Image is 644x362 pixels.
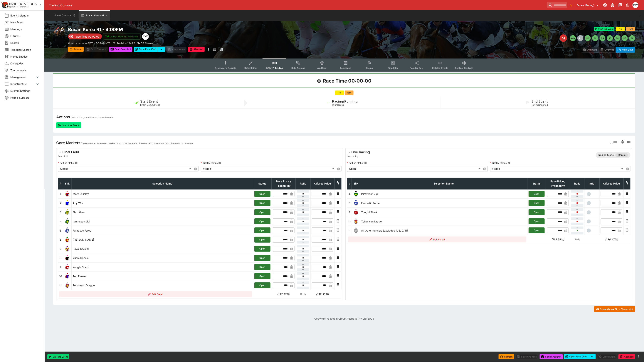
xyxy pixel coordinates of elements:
[10,89,40,93] span: System Settings
[432,67,448,69] span: Related Events
[618,354,635,359] button: Abandon
[58,166,193,172] div: Closed
[622,35,628,41] button: R7
[347,199,352,208] td: 5
[499,354,514,359] button: Refresh
[568,2,574,8] button: No Bookmarks
[75,162,78,164] button: Betting Status
[58,217,63,226] td: 4
[353,209,359,215] img: runner 9
[581,47,635,53] div: Start From
[254,255,270,261] button: Open
[72,281,253,290] td: Tohamsan Dragon
[117,41,135,45] p: Revision 13492
[10,55,40,58] span: Nexus Entities
[332,99,358,103] h5: Racing/Running
[296,178,310,189] th: Rolls
[58,226,63,235] td: 5
[254,227,270,233] button: Open
[58,189,63,198] td: 1
[588,354,596,359] button: select merge strategy
[68,41,111,45] p: Copy To Clipboard
[560,34,567,42] div: Edit Meeting
[607,35,613,41] button: R5
[56,122,81,128] button: Start the Event
[564,354,596,359] div: split button
[624,2,631,9] button: Notifications
[72,262,253,271] td: Yongbi Shark
[529,191,545,197] button: Open
[58,262,63,271] td: 9
[637,355,641,359] button: more
[594,306,635,312] button: Show Game Flow Transcript
[103,33,141,40] button: Jetbet Meeting Available
[253,178,272,189] th: Status
[616,47,635,53] button: Auto-Save
[44,317,644,321] p: Copyright © Entain Group Australia Pty Ltd 2025
[602,2,608,9] button: Connected to PK
[218,162,221,164] button: Display Status
[72,189,253,198] td: More Quickly
[10,41,40,45] span: Search
[254,191,270,197] button: Open
[215,67,236,69] span: Pricing and Results
[134,47,158,52] button: Open Race (5m)
[10,20,40,24] span: New Event
[546,178,570,189] th: Base Price / Probability
[614,35,620,41] button: R6
[244,67,258,69] span: Detail Editor
[532,99,548,103] h5: End Event
[353,191,359,197] img: runner 4
[254,237,270,243] button: Open
[68,47,84,52] button: Refresh
[633,2,638,8] div: Christopher Winter
[10,48,40,52] span: Template Search
[58,272,63,281] td: 10
[618,355,635,358] span: Mark an event as closed and abandoned.
[79,10,110,21] button: Busan Korea R1
[64,246,70,252] img: runner 7
[81,142,194,145] p: These are the core event markets that drive the event. Please use in conjunction with the event p...
[609,2,616,9] button: Toggle light/dark mode
[507,162,510,164] button: Display Status
[347,154,370,158] span: live-racing
[72,226,253,235] td: Fantastic Force
[581,47,599,53] button: Overtype
[10,27,40,31] span: Meetings
[352,178,360,189] th: Silk
[360,226,527,235] td: All Other Runners (excludes 4, 5, 9, 11)
[266,67,283,69] span: InPlay™ Trading
[570,178,585,189] th: Rolls
[140,99,158,103] h5: Start Event
[254,209,270,215] button: Open
[72,208,253,217] td: Flex Khan
[353,200,359,206] img: runner 5
[347,217,352,226] td: 11
[571,237,584,241] p: Rolls
[72,253,253,262] td: Yurim Special
[585,35,591,41] button: R2
[72,199,253,208] td: Any Win
[600,35,606,41] button: R4
[141,41,153,45] p: 5F Stakes
[201,161,218,165] p: Display Status
[616,153,628,157] span: Manual
[58,154,79,158] span: final-field
[353,218,359,224] img: runner 11
[63,178,72,189] th: Silk
[58,208,63,217] td: 3
[64,237,70,243] img: runner 6
[570,35,576,41] button: SMM
[58,161,74,165] p: Betting Status
[134,47,165,52] div: split button
[622,48,633,52] p: Auto-Save
[340,67,351,69] span: Templates
[206,47,211,53] button: more
[348,237,526,242] button: Edit Detail
[72,272,253,281] td: Top Ranker
[10,96,40,100] span: Help & Support
[188,47,205,51] span: Mark an event as closed and abandoned.
[49,3,545,7] div: Trading Console
[52,10,78,21] button: Event Calendar
[297,292,309,296] p: Rolls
